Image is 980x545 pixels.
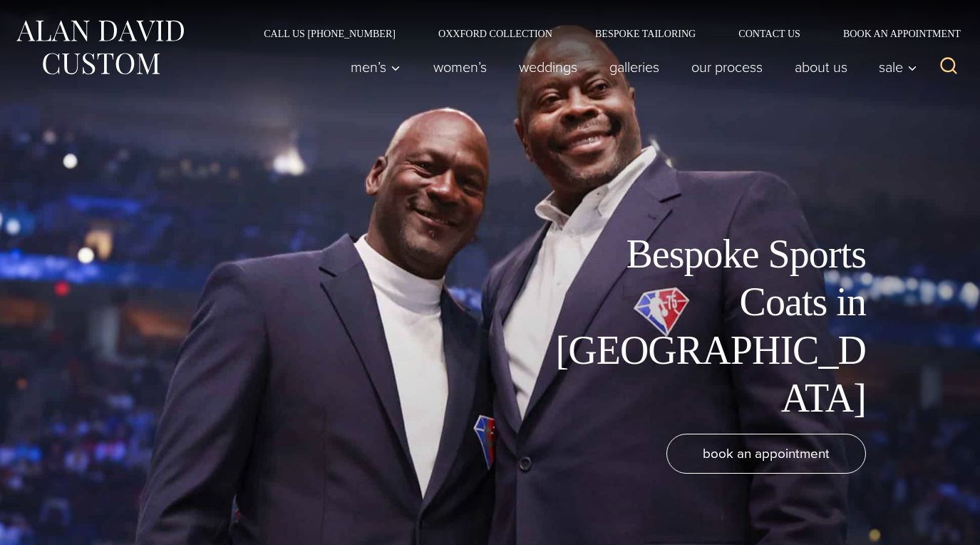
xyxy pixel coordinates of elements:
[351,60,401,74] span: Men’s
[932,50,966,84] button: View Search Form
[545,230,866,422] h1: Bespoke Sports Coats in [GEOGRAPHIC_DATA]
[675,53,778,81] a: Our Process
[335,53,925,81] nav: Primary Navigation
[242,29,966,39] nav: Secondary Navigation
[703,443,830,464] span: book an appointment
[14,16,185,79] img: Alan David Custom
[417,29,574,39] a: Oxxford Collection
[778,53,863,81] a: About Us
[666,434,866,474] a: book an appointment
[417,53,502,81] a: Women’s
[822,29,966,39] a: Book an Appointment
[574,29,717,39] a: Bespoke Tailoring
[717,29,822,39] a: Contact Us
[502,53,593,81] a: weddings
[879,60,917,74] span: Sale
[242,29,417,39] a: Call Us [PHONE_NUMBER]
[593,53,675,81] a: Galleries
